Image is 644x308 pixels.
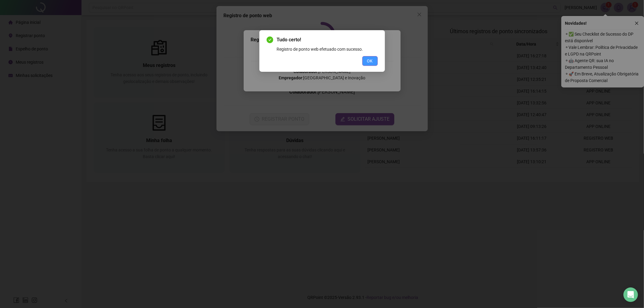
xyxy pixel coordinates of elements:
button: OK [362,56,378,66]
div: Registro de ponto web efetuado com sucesso. [277,46,378,52]
span: OK [367,58,373,64]
div: Open Intercom Messenger [623,287,638,302]
span: Tudo certo! [277,36,378,43]
span: check-circle [267,37,273,43]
